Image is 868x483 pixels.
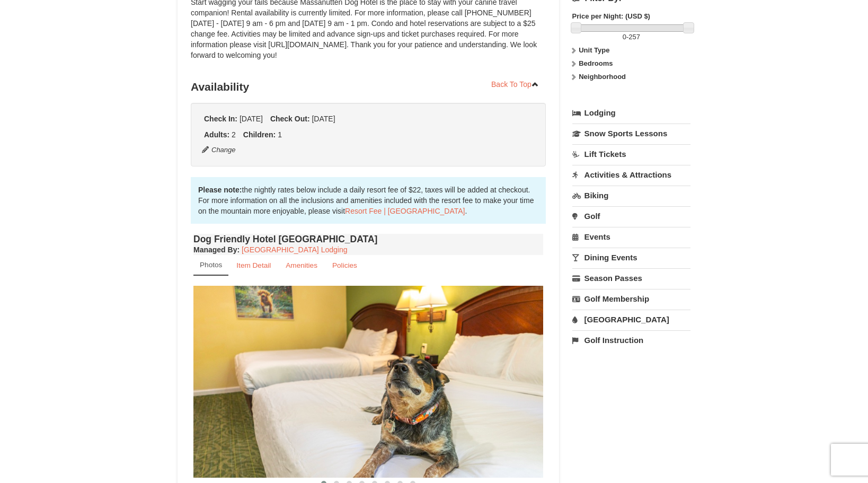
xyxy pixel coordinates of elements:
[201,144,236,156] button: Change
[345,207,465,215] a: Resort Fee | [GEOGRAPHIC_DATA]
[572,330,690,350] a: Golf Instruction
[243,130,276,139] strong: Children:
[270,115,310,123] strong: Check Out:
[232,130,236,139] span: 2
[229,255,278,276] a: Item Detail
[572,268,690,288] a: Season Passes
[628,33,640,41] span: 257
[193,286,543,477] img: 18876286-336-12a840d7.jpg
[572,206,690,226] a: Golf
[332,261,357,269] small: Policies
[278,130,282,139] span: 1
[572,124,690,143] a: Snow Sports Lessons
[240,115,263,123] span: [DATE]
[572,103,690,122] a: Lodging
[572,186,690,205] a: Biking
[572,248,690,267] a: Dining Events
[191,76,546,98] h3: Availability
[286,261,317,269] small: Amenities
[579,46,609,54] strong: Unit Type
[623,33,626,41] span: 0
[204,130,229,139] strong: Adults:
[484,76,546,92] a: Back To Top
[572,165,690,185] a: Activities & Attractions
[572,144,690,164] a: Lift Tickets
[572,12,650,20] strong: Price per Night: (USD $)
[193,245,237,254] span: Managed By
[572,310,690,329] a: [GEOGRAPHIC_DATA]
[200,261,222,269] small: Photos
[312,115,335,123] span: [DATE]
[579,59,613,67] strong: Bedrooms
[204,115,237,123] strong: Check In:
[572,289,690,309] a: Golf Membership
[193,255,228,276] a: Photos
[193,245,240,254] strong: :
[579,73,626,81] strong: Neighborhood
[198,186,242,194] strong: Please note:
[236,261,271,269] small: Item Detail
[193,234,543,244] h4: Dog Friendly Hotel [GEOGRAPHIC_DATA]
[279,255,324,276] a: Amenities
[242,245,347,254] a: [GEOGRAPHIC_DATA] Lodging
[191,177,546,224] div: the nightly rates below include a daily resort fee of $22, taxes will be added at checkout. For m...
[325,255,364,276] a: Policies
[572,32,690,42] label: -
[572,227,690,247] a: Events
